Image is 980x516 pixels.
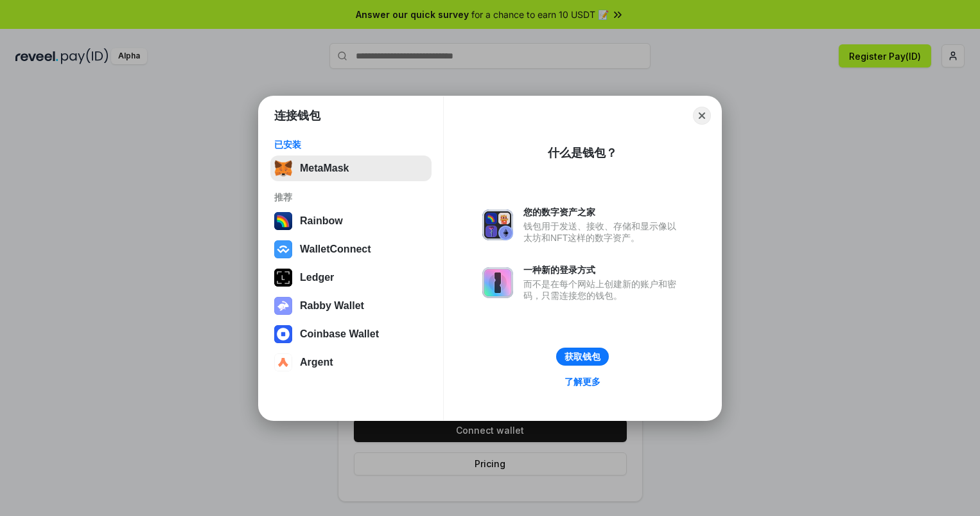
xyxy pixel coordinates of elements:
img: svg+xml,%3Csvg%20xmlns%3D%22http%3A%2F%2Fwww.w3.org%2F2000%2Fsvg%22%20fill%3D%22none%22%20viewBox... [274,297,292,315]
div: 推荐 [274,191,428,203]
div: Coinbase Wallet [300,328,379,340]
div: MetaMask [300,163,349,174]
button: Argent [270,350,432,375]
h1: 连接钱包 [274,108,320,123]
button: Coinbase Wallet [270,321,432,347]
div: 获取钱包 [564,351,600,362]
button: 获取钱包 [556,348,609,366]
img: svg+xml,%3Csvg%20xmlns%3D%22http%3A%2F%2Fwww.w3.org%2F2000%2Fsvg%22%20fill%3D%22none%22%20viewBox... [482,209,513,240]
img: svg+xml,%3Csvg%20width%3D%2228%22%20height%3D%2228%22%20viewBox%3D%220%200%2028%2028%22%20fill%3D... [274,325,292,343]
button: Rabby Wallet [270,293,432,319]
button: Close [693,107,711,125]
button: Rainbow [270,208,432,234]
img: svg+xml,%3Csvg%20width%3D%2228%22%20height%3D%2228%22%20viewBox%3D%220%200%2028%2028%22%20fill%3D... [274,353,292,371]
img: svg+xml,%3Csvg%20width%3D%22120%22%20height%3D%22120%22%20viewBox%3D%220%200%20120%20120%22%20fil... [274,212,292,230]
a: 了解更多 [557,373,608,390]
div: Argent [300,357,333,368]
div: 一种新的登录方式 [523,264,683,276]
div: 了解更多 [564,376,600,387]
img: svg+xml,%3Csvg%20xmlns%3D%22http%3A%2F%2Fwww.w3.org%2F2000%2Fsvg%22%20width%3D%2228%22%20height%3... [274,269,292,287]
img: svg+xml,%3Csvg%20width%3D%2228%22%20height%3D%2228%22%20viewBox%3D%220%200%2028%2028%22%20fill%3D... [274,240,292,258]
img: svg+xml,%3Csvg%20xmlns%3D%22http%3A%2F%2Fwww.w3.org%2F2000%2Fsvg%22%20fill%3D%22none%22%20viewBox... [482,267,513,298]
div: 您的数字资产之家 [523,206,683,218]
div: Rabby Wallet [300,300,364,312]
div: 什么是钱包？ [548,145,617,161]
div: 已安装 [274,139,428,150]
button: Ledger [270,265,432,290]
button: WalletConnect [270,236,432,262]
div: 而不是在每个网站上创建新的账户和密码，只需连接您的钱包。 [523,278,683,301]
div: Ledger [300,272,334,283]
div: Rainbow [300,215,343,227]
div: 钱包用于发送、接收、存储和显示像以太坊和NFT这样的数字资产。 [523,220,683,244]
div: WalletConnect [300,244,371,255]
img: svg+xml,%3Csvg%20fill%3D%22none%22%20height%3D%2233%22%20viewBox%3D%220%200%2035%2033%22%20width%... [274,159,292,177]
button: MetaMask [270,156,432,181]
